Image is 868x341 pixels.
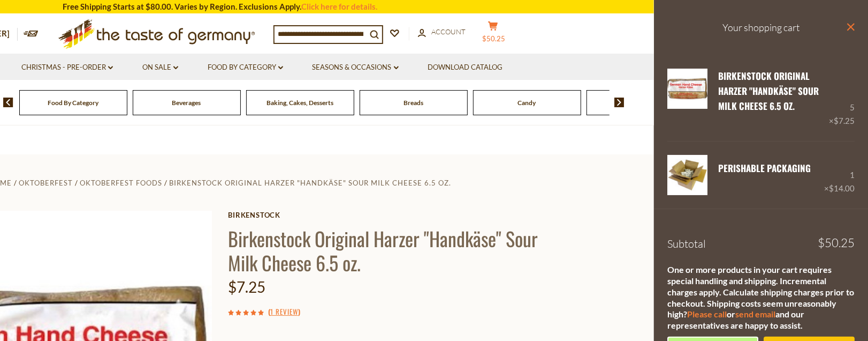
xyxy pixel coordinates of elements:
[418,26,466,38] a: Account
[172,99,201,107] a: Beverages
[267,99,333,107] a: Baking, Cakes, Desserts
[818,237,855,249] span: $50.25
[3,98,13,107] img: previous arrow
[718,161,811,175] a: PERISHABLE Packaging
[268,306,300,317] span: ( )
[667,155,707,195] img: PERISHABLE Packaging
[170,179,452,187] a: Birkenstock Original Harzer "Handkäse" Sour Milk Cheese 6.5 oz.
[301,2,377,11] a: Click here for details.
[431,27,466,36] span: Account
[483,34,506,43] span: $50.25
[228,211,541,219] a: Birkenstock
[718,69,819,113] a: Birkenstock Original Harzer "Handkäse" Sour Milk Cheese 6.5 oz.
[80,179,162,187] a: Oktoberfest Foods
[667,264,855,331] div: One or more products in your cart requires special handling and shipping. Incremental charges app...
[270,306,298,318] a: 1 Review
[477,21,509,48] button: $50.25
[19,179,73,187] a: Oktoberfest
[735,309,775,319] a: send email
[834,116,855,125] span: $7.25
[829,183,855,193] span: $14.00
[667,69,707,128] a: Birkenstock Original Harzer Sour Milk Cheese
[667,237,706,250] span: Subtotal
[208,62,283,73] a: Food By Category
[48,99,98,107] a: Food By Category
[228,226,541,275] h1: Birkenstock Original Harzer "Handkäse" Sour Milk Cheese 6.5 oz.
[313,62,399,73] a: Seasons & Occasions
[228,278,265,296] span: $7.25
[829,69,855,128] div: 5 ×
[518,99,536,107] a: Candy
[21,62,113,73] a: Christmas - PRE-ORDER
[687,309,727,319] a: Please call
[403,99,423,107] a: Breads
[824,155,855,195] div: 1 ×
[614,98,625,107] img: next arrow
[667,69,707,109] img: Birkenstock Original Harzer Sour Milk Cheese
[428,62,503,73] a: Download Catalog
[142,62,178,73] a: On Sale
